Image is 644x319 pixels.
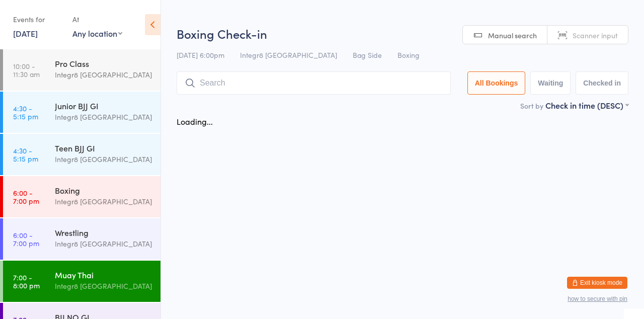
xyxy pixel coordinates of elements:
[55,269,152,280] div: Muay Thai
[55,100,152,111] div: Junior BJJ GI
[177,71,451,95] input: Search
[72,11,122,28] div: At
[3,92,160,133] a: 4:30 -5:15 pmJunior BJJ GIIntegr8 [GEOGRAPHIC_DATA]
[13,189,39,205] time: 6:00 - 7:00 pm
[3,134,160,175] a: 4:30 -5:15 pmTeen BJJ GIIntegr8 [GEOGRAPHIC_DATA]
[397,50,420,60] span: Boxing
[573,30,618,40] span: Scanner input
[568,295,627,302] button: how to secure with pin
[3,176,160,217] a: 6:00 -7:00 pmBoxingIntegr8 [GEOGRAPHIC_DATA]
[55,227,152,238] div: Wrestling
[177,25,628,42] h2: Boxing Check-in
[13,62,40,78] time: 10:00 - 11:30 am
[13,104,38,120] time: 4:30 - 5:15 pm
[55,185,152,196] div: Boxing
[13,231,39,247] time: 6:00 - 7:00 pm
[13,273,40,289] time: 7:00 - 8:00 pm
[55,58,152,69] div: Pro Class
[55,238,152,250] div: Integr8 [GEOGRAPHIC_DATA]
[72,28,122,39] div: Any location
[353,50,382,60] span: Bag Side
[55,111,152,123] div: Integr8 [GEOGRAPHIC_DATA]
[545,100,628,111] div: Check in time (DESC)
[177,50,224,60] span: [DATE] 6:00pm
[177,116,213,127] div: Loading...
[3,49,160,91] a: 10:00 -11:30 amPro ClassIntegr8 [GEOGRAPHIC_DATA]
[55,196,152,207] div: Integr8 [GEOGRAPHIC_DATA]
[530,71,571,95] button: Waiting
[3,261,160,302] a: 7:00 -8:00 pmMuay ThaiIntegr8 [GEOGRAPHIC_DATA]
[3,218,160,260] a: 6:00 -7:00 pmWrestlingIntegr8 [GEOGRAPHIC_DATA]
[13,28,38,39] a: [DATE]
[520,101,543,111] label: Sort by
[576,71,628,95] button: Checked in
[488,30,537,40] span: Manual search
[13,146,38,163] time: 4:30 - 5:15 pm
[55,69,152,81] div: Integr8 [GEOGRAPHIC_DATA]
[567,277,627,289] button: Exit kiosk mode
[55,142,152,153] div: Teen BJJ GI
[467,71,526,95] button: All Bookings
[55,280,152,292] div: Integr8 [GEOGRAPHIC_DATA]
[13,11,62,28] div: Events for
[55,153,152,165] div: Integr8 [GEOGRAPHIC_DATA]
[240,50,337,60] span: Integr8 [GEOGRAPHIC_DATA]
